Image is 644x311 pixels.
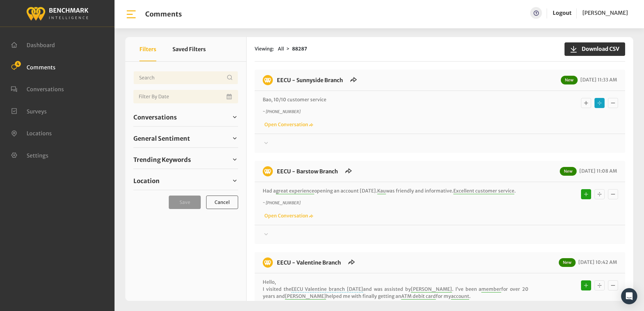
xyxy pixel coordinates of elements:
img: benchmark [263,75,273,85]
a: Logout [553,9,572,16]
button: Cancel [206,196,238,209]
span: Kau [377,188,386,194]
span: General Sentiment [133,134,190,143]
a: Locations [11,129,52,136]
div: Basic example [579,96,620,110]
span: EECU Valentine branch [DATE] [291,286,363,292]
div: Basic example [579,187,620,201]
a: Open Conversation [263,213,313,219]
span: New [560,167,577,176]
span: New [559,258,576,267]
div: Open Intercom Messenger [621,288,637,304]
a: Dashboard [11,41,55,48]
strong: 88287 [292,46,307,52]
span: Location [133,176,160,185]
a: EECU - Valentine Branch [277,259,341,266]
p: Had a opening an account [DATE]. was friendly and informative. . [263,187,528,195]
h1: Comments [145,10,182,18]
span: Surveys [27,108,47,114]
span: Viewing: [255,45,274,53]
span: Conversations [133,113,177,122]
span: All [278,46,284,52]
span: Conversations [27,86,64,93]
span: [DATE] 11:33 AM [579,77,617,83]
img: benchmark [26,5,89,22]
h6: EECU - Sunnyside Branch [273,75,347,85]
a: Open Conversation [263,122,313,128]
button: Open Calendar [225,90,234,103]
a: Trending Keywords [133,154,238,165]
span: member [481,286,501,292]
span: Excellent customer service [453,188,514,194]
a: Logout [553,7,572,19]
a: Conversations [133,112,238,122]
a: EECU - Barstow Branch [277,168,338,175]
p: Bao, 10/10 customer service [263,96,528,103]
span: [PERSON_NAME] [411,286,452,292]
img: benchmark [263,166,273,176]
img: benchmark [263,257,273,268]
span: 4 [15,61,21,67]
button: Saved Filters [172,37,206,61]
a: Settings [11,151,49,158]
img: bar [125,8,137,20]
input: Username [133,71,238,84]
button: Download CSV [565,42,625,56]
span: [DATE] 10:42 AM [577,259,617,265]
a: Location [133,176,238,186]
a: Comments 4 [11,63,56,70]
a: EECU - Sunnyside Branch [277,77,343,83]
span: Settings [27,152,49,159]
a: [PERSON_NAME] [582,7,628,19]
span: New [561,76,578,84]
p: Hello, I visited the and was assisted by . I’ve been a for over 20 years and helped me with final... [263,279,528,307]
span: account [451,293,469,300]
h6: EECU - Valentine Branch [273,257,345,268]
i: ~ [PHONE_NUMBER] [263,200,300,205]
a: Surveys [11,107,47,114]
span: Dashboard [27,42,55,48]
span: Trending Keywords [133,155,191,164]
i: ~ [PHONE_NUMBER] [263,109,300,114]
h6: EECU - Barstow Branch [273,166,342,176]
span: [DATE] 11:08 AM [578,168,617,174]
span: great experience [276,188,314,194]
a: General Sentiment [133,133,238,143]
span: Comments [27,64,56,70]
div: Basic example [579,279,620,292]
button: Filters [139,37,156,61]
span: [PERSON_NAME] [285,293,326,300]
input: Date range input field [133,90,238,103]
a: Conversations [11,85,64,92]
span: Download CSV [578,45,619,53]
span: Locations [27,130,52,137]
span: [PERSON_NAME] [582,9,628,16]
span: ATM debit card [401,293,436,300]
